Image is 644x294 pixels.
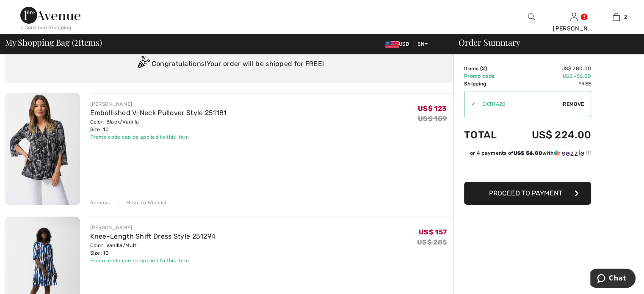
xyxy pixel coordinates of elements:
[5,38,102,47] span: My Shopping Bag ( Items)
[417,238,447,246] s: US$ 285
[448,38,639,47] div: Order Summary
[482,66,485,71] span: 2
[90,100,227,108] div: [PERSON_NAME]
[464,121,509,149] td: Total
[464,100,475,108] div: ✔
[509,121,591,149] td: US$ 224.00
[509,65,591,72] td: US$ 280.00
[15,56,443,73] div: Congratulations! Your order will be shipped for FREE!
[570,13,578,21] a: Sign In
[20,7,80,24] img: 1ère Avenue
[509,80,591,88] td: Free
[563,100,584,108] span: Remove
[470,149,591,157] div: or 4 payments of with
[20,24,72,31] div: < Continue Shopping
[135,56,152,73] img: Congratulation2.svg
[464,65,509,72] td: Items ( )
[418,115,447,123] s: US$ 189
[417,41,428,47] span: EN
[513,150,542,156] span: US$ 56.00
[90,224,216,231] div: [PERSON_NAME]
[590,269,636,290] iframe: Opens a widget where you can chat to one of our agents
[74,36,78,47] span: 2
[528,12,535,22] img: search the website
[509,72,591,80] td: US$ -56.00
[570,12,578,22] img: My Info
[595,12,637,22] a: 2
[464,80,509,88] td: Shipping
[90,257,216,264] div: Promo code can be applied to this item
[464,72,509,80] td: Promo code
[554,149,584,157] img: Sezzle
[385,41,412,47] span: USD
[90,242,216,257] div: Color: Vanilla/Multi Size: 10
[464,149,591,160] div: or 4 payments ofUS$ 56.00withSezzle Click to learn more about Sezzle
[613,12,620,22] img: My Bag
[489,189,562,197] span: Proceed to Payment
[624,13,627,21] span: 2
[475,91,563,117] input: Promo code
[119,199,167,206] div: Move to Wishlist
[464,182,591,205] button: Proceed to Payment
[419,228,447,236] span: US$ 157
[90,199,111,206] div: Remove
[90,118,227,133] div: Color: Black/Vanilla Size: 10
[90,109,227,117] a: Embellished V-Neck Pullover Style 251181
[385,41,399,48] img: US Dollar
[5,93,80,205] img: Embellished V-Neck Pullover Style 251181
[553,24,594,33] div: [PERSON_NAME]
[90,232,216,240] a: Knee-Length Shift Dress Style 251294
[464,160,591,179] iframe: PayPal-paypal
[90,133,227,141] div: Promo code can be applied to this item
[418,104,447,113] span: US$ 123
